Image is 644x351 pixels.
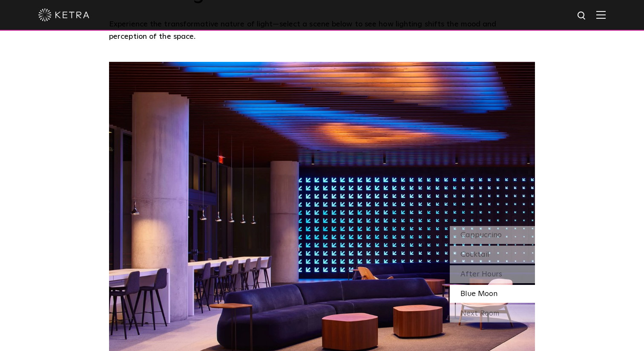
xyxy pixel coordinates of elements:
[460,270,502,278] span: After Hours
[460,290,497,298] span: Blue Moon
[460,251,489,258] span: Cocktail
[577,11,587,21] img: search icon
[450,305,535,322] div: Next Room
[460,231,502,239] span: Cappuccino
[38,9,89,21] img: ketra-logo-2019-white
[596,11,606,19] img: Hamburger%20Nav.svg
